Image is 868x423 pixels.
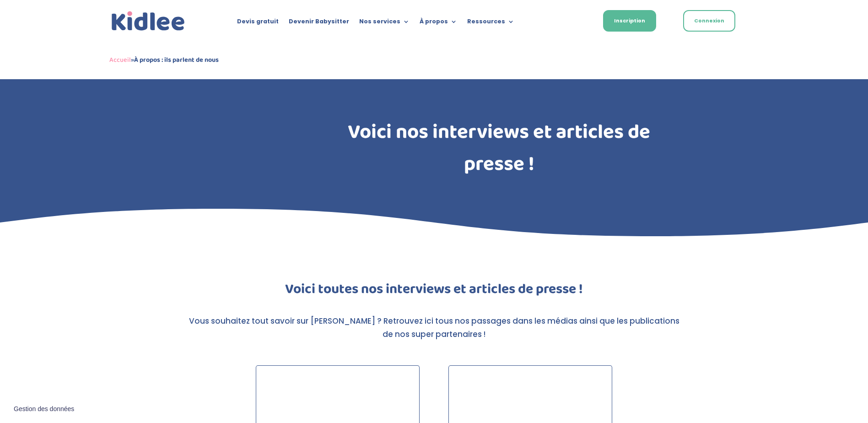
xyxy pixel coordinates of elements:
[109,9,187,33] a: Kidlee Logo
[237,282,631,301] h2: Voici toutes nos interviews et articles de presse !
[8,400,80,419] button: Gestion des données
[237,18,279,28] a: Devis gratuit
[317,116,681,185] h1: Voici nos interviews et articles de presse !
[109,54,219,65] span: »
[569,19,577,24] img: Français
[420,18,457,28] a: À propos
[14,405,74,413] span: Gestion des données
[603,10,656,32] a: Inscription
[109,9,187,33] img: logo_kidlee_bleu
[289,18,349,28] a: Devenir Babysitter
[359,18,410,28] a: Nos services
[683,10,735,32] a: Connexion
[467,18,514,28] a: Ressources
[187,315,681,341] p: Vous souhaitez tout savoir sur [PERSON_NAME] ? Retrouvez ici tous nos passages dans les médias ai...
[109,54,131,65] a: Accueil
[190,116,287,221] img: microphone
[134,54,219,65] strong: À propos : ils parlent de nous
